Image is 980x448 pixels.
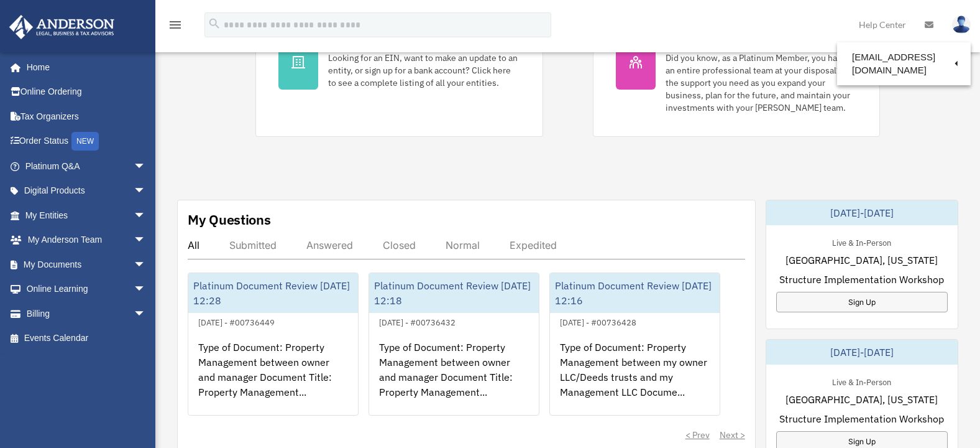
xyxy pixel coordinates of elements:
i: menu [168,17,183,32]
a: My Documentsarrow_drop_down [9,252,165,277]
a: Digital Productsarrow_drop_down [9,179,165,203]
span: arrow_drop_down [134,203,158,228]
div: NEW [71,132,99,151]
a: Home [9,55,158,80]
div: Live & In-Person [822,235,901,248]
a: My Anderson Teamarrow_drop_down [9,228,165,253]
a: menu [168,22,183,32]
a: My Anderson Team Did you know, as a Platinum Member, you have an entire professional team at your... [593,12,881,137]
img: User Pic [952,16,971,34]
a: My Entitiesarrow_drop_down [9,203,165,228]
div: [DATE] - #00736428 [550,315,646,328]
div: Did you know, as a Platinum Member, you have an entire professional team at your disposal? Get th... [666,52,858,114]
a: Events Calendar [9,326,165,351]
div: [DATE]-[DATE] [766,340,958,365]
a: Online Ordering [9,80,165,105]
a: Platinum Document Review [DATE] 12:16[DATE] - #00736428Type of Document: Property Management betw... [549,273,720,416]
span: [GEOGRAPHIC_DATA], [US_STATE] [785,253,938,268]
div: Platinum Document Review [DATE] 12:18 [369,273,539,313]
div: Expedited [510,239,557,251]
div: [DATE]-[DATE] [766,200,958,225]
div: All [188,239,199,251]
a: Platinum Document Review [DATE] 12:28[DATE] - #00736449Type of Document: Property Management betw... [188,273,359,416]
div: My Questions [188,210,271,229]
div: Normal [446,239,480,251]
span: arrow_drop_down [134,154,158,179]
div: [DATE] - #00736449 [188,315,285,328]
div: Platinum Document Review [DATE] 12:16 [550,273,720,313]
div: Looking for an EIN, want to make an update to an entity, or sign up for a bank account? Click her... [328,52,520,89]
img: Anderson Advisors Platinum Portal [6,15,118,39]
a: Platinum Document Review [DATE] 12:18[DATE] - #00736432Type of Document: Property Management betw... [369,273,539,416]
span: arrow_drop_down [134,277,158,302]
span: [GEOGRAPHIC_DATA], [US_STATE] [785,392,938,407]
div: Type of Document: Property Management between owner and manager Document Title: Property Manageme... [188,330,358,427]
span: arrow_drop_down [134,301,158,327]
a: Tax Organizers [9,104,165,129]
div: Platinum Document Review [DATE] 12:28 [188,273,358,313]
div: [DATE] - #00736432 [369,315,465,328]
span: Structure Implementation Workshop [779,411,944,426]
a: Sign Up [776,292,948,312]
span: arrow_drop_down [134,228,158,253]
a: Online Learningarrow_drop_down [9,277,165,302]
a: Platinum Q&Aarrow_drop_down [9,154,165,179]
a: Order StatusNEW [9,129,165,154]
div: Submitted [229,239,277,251]
a: My Entities Looking for an EIN, want to make an update to an entity, or sign up for a bank accoun... [255,12,543,137]
div: Type of Document: Property Management between my owner LLC/Deeds trusts and my Management LLC Doc... [550,330,720,427]
div: Live & In-Person [822,375,901,388]
a: Billingarrow_drop_down [9,301,165,326]
span: arrow_drop_down [134,179,158,204]
span: Structure Implementation Workshop [779,272,944,287]
div: Answered [306,239,353,251]
span: arrow_drop_down [134,252,158,278]
div: Closed [383,239,416,251]
i: search [208,17,221,30]
a: [EMAIL_ADDRESS][DOMAIN_NAME] [837,45,971,82]
div: Type of Document: Property Management between owner and manager Document Title: Property Manageme... [369,330,539,427]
